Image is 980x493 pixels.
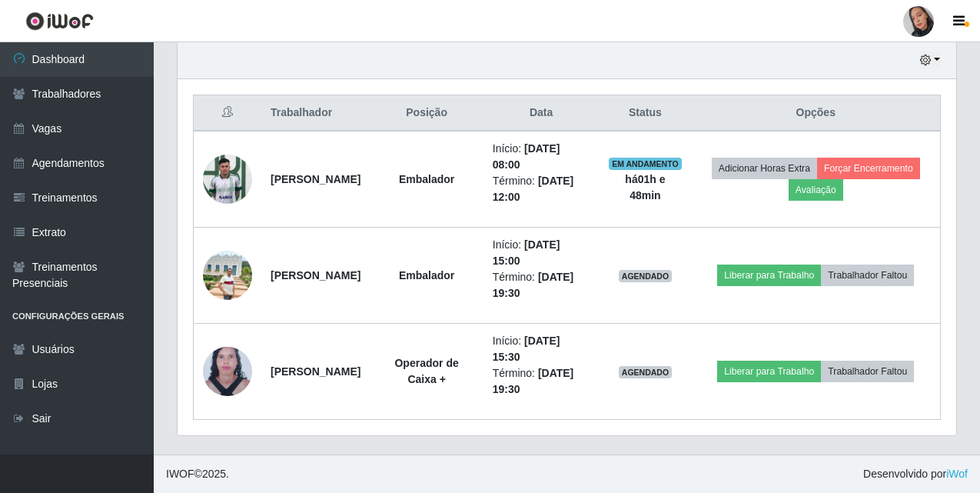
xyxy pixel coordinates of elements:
button: Liberar para Trabalho [717,361,821,382]
button: Forçar Encerramento [817,158,920,179]
img: 1698057093105.jpeg [203,146,252,212]
button: Trabalhador Faltou [821,265,914,286]
strong: [PERSON_NAME] [271,173,360,185]
strong: Operador de Caixa + [394,357,458,385]
button: Adicionar Horas Extra [712,158,817,179]
button: Trabalhador Faltou [821,361,914,382]
span: © 2025 . [166,466,229,482]
time: [DATE] 08:00 [493,142,560,171]
li: Término: [493,173,590,205]
time: [DATE] 15:00 [493,238,560,267]
span: AGENDADO [619,366,673,378]
a: iWof [946,468,968,480]
li: Início: [493,333,590,365]
strong: [PERSON_NAME] [271,365,360,378]
th: Status [599,95,691,132]
strong: Embalador [399,173,454,185]
span: EM ANDAMENTO [609,158,682,170]
th: Data [483,95,600,132]
li: Término: [493,365,590,398]
button: Avaliação [789,179,843,201]
li: Início: [493,141,590,173]
time: [DATE] 15:30 [493,335,560,363]
th: Posição [370,95,483,132]
span: AGENDADO [619,270,673,282]
img: 1752882089703.jpeg [203,251,252,300]
li: Término: [493,269,590,301]
img: CoreUI Logo [25,12,94,31]
img: 1728382310331.jpeg [203,338,252,405]
span: Desenvolvido por [863,466,968,482]
span: IWOF [166,468,194,480]
th: Opções [692,95,941,132]
strong: [PERSON_NAME] [271,269,360,281]
th: Trabalhador [261,95,370,132]
strong: há 01 h e 48 min [625,173,665,202]
li: Início: [493,237,590,269]
strong: Embalador [399,269,454,281]
button: Liberar para Trabalho [717,265,821,286]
